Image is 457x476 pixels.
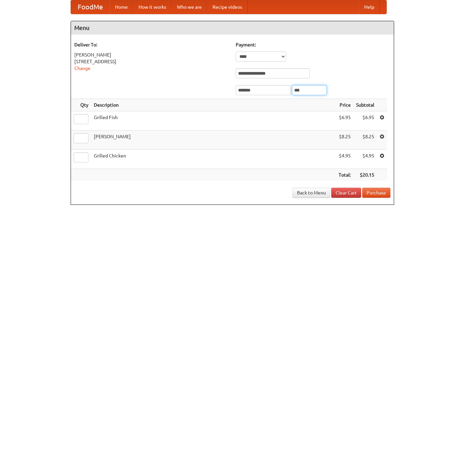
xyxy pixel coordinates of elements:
a: Help [359,0,380,14]
a: Recipe videos [207,0,247,14]
th: $20.15 [353,169,377,181]
a: FoodMe [71,0,110,14]
td: $6.95 [336,111,353,131]
td: Grilled Fish [91,111,336,131]
td: $4.95 [336,150,353,169]
h5: Deliver To: [74,41,229,48]
th: Qty [71,99,91,111]
td: Grilled Chicken [91,150,336,169]
div: [STREET_ADDRESS] [74,58,229,65]
button: Purchase [362,188,390,198]
h4: Menu [71,21,394,35]
td: [PERSON_NAME] [91,131,336,150]
a: Back to Menu [293,188,330,198]
td: $4.95 [353,150,377,169]
h5: Payment: [236,41,390,48]
td: $6.95 [353,111,377,131]
a: How it works [133,0,172,14]
td: $8.25 [353,131,377,150]
th: Description [91,99,336,111]
th: Subtotal [353,99,377,111]
a: Who we are [172,0,207,14]
td: $8.25 [336,131,353,150]
div: [PERSON_NAME] [74,51,229,58]
a: Home [110,0,133,14]
th: Total: [336,169,353,181]
a: Change [74,66,90,71]
a: Clear Cart [331,188,361,198]
th: Price [336,99,353,111]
